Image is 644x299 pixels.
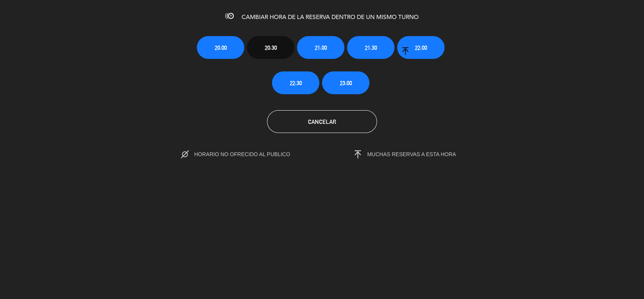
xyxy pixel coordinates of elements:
span: CAMBIAR HORA DE LA RESERVA DENTRO DE UN MISMO TURNO [242,14,419,21]
button: 20:00 [197,36,244,59]
span: 22:00 [415,43,427,52]
span: 21:00 [315,43,327,52]
button: 20:30 [247,36,294,59]
span: HORARIO NO OFRECIDO AL PUBLICO [194,151,306,157]
span: 21:30 [365,43,377,52]
button: 23:00 [322,71,369,94]
button: 21:00 [297,36,344,59]
span: MUCHAS RESERVAS A ESTA HORA [367,151,456,157]
button: 22:30 [272,71,319,94]
span: Cancelar [308,119,336,125]
button: Cancelar [267,110,377,133]
span: 22:30 [290,79,302,87]
button: 22:00 [397,36,445,59]
span: 20:00 [215,43,227,52]
button: 21:30 [347,36,394,59]
span: 20:30 [265,43,277,52]
span: 23:00 [340,79,352,87]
